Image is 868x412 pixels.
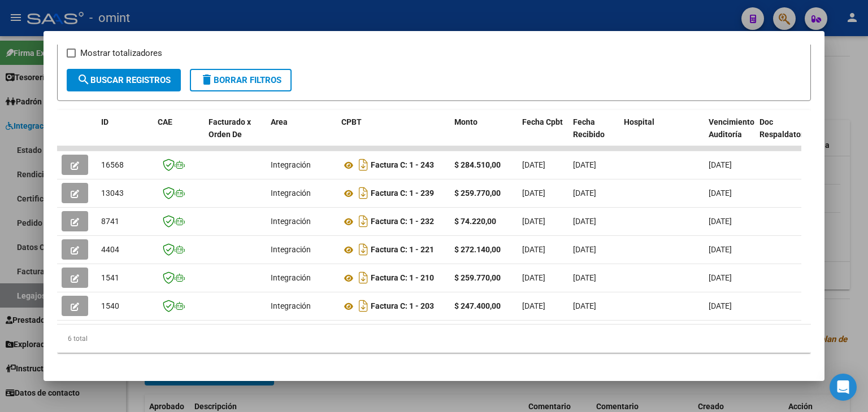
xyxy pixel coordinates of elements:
span: [DATE] [709,245,732,254]
button: Borrar Filtros [190,69,292,91]
span: Fecha Recibido [573,117,605,139]
span: Facturado x Orden De [209,117,251,139]
span: [DATE] [573,160,596,169]
span: Hospital [624,117,654,126]
mat-icon: search [77,73,90,86]
span: [DATE] [522,301,545,310]
span: Area [271,117,288,126]
span: 4404 [101,245,119,254]
span: Mostrar totalizadores [80,46,162,60]
i: Descargar documento [356,184,371,202]
span: 13043 [101,189,124,198]
datatable-header-cell: Fecha Cpbt [518,110,568,160]
strong: Factura C: 1 - 239 [371,189,434,198]
span: [DATE] [522,273,545,282]
i: Descargar documento [356,297,371,315]
strong: Factura C: 1 - 221 [371,246,434,255]
span: [DATE] [573,245,596,254]
span: [DATE] [709,189,732,198]
i: Descargar documento [356,240,371,258]
datatable-header-cell: Facturado x Orden De [204,110,266,160]
span: Integración [271,301,311,310]
span: Doc Respaldatoria [759,117,810,139]
strong: Factura C: 1 - 232 [371,217,434,226]
i: Descargar documento [356,212,371,230]
strong: $ 259.770,00 [454,273,501,282]
datatable-header-cell: Fecha Recibido [568,110,619,160]
strong: $ 272.140,00 [454,245,501,254]
datatable-header-cell: CPBT [337,110,450,160]
div: Open Intercom Messenger [830,374,857,401]
span: Integración [271,273,311,282]
span: [DATE] [522,160,545,169]
strong: $ 247.400,00 [454,301,501,310]
span: [DATE] [522,245,545,254]
div: 6 total [57,325,811,353]
mat-icon: delete [200,73,214,86]
datatable-header-cell: Hospital [619,110,704,160]
strong: Factura C: 1 - 243 [371,161,434,170]
strong: $ 284.510,00 [454,160,501,169]
span: Integración [271,160,311,169]
datatable-header-cell: Area [266,110,337,160]
span: Integración [271,217,311,226]
span: 16568 [101,160,124,169]
span: Vencimiento Auditoría [709,117,754,139]
span: [DATE] [709,301,732,310]
span: [DATE] [573,217,596,226]
span: [DATE] [573,189,596,198]
span: [DATE] [709,273,732,282]
span: CAE [158,117,172,126]
strong: Factura C: 1 - 203 [371,302,434,311]
span: Borrar Filtros [200,75,281,85]
datatable-header-cell: ID [97,110,153,160]
strong: Factura C: 1 - 210 [371,274,434,283]
span: Integración [271,245,311,254]
strong: $ 74.220,00 [454,217,496,226]
datatable-header-cell: Doc Respaldatoria [755,110,823,160]
span: 1541 [101,273,119,282]
span: 1540 [101,301,119,310]
span: Integración [271,189,311,198]
span: Buscar Registros [77,75,171,85]
span: ID [101,117,108,126]
span: [DATE] [709,217,732,226]
strong: $ 259.770,00 [454,189,501,198]
span: Fecha Cpbt [522,117,563,126]
datatable-header-cell: CAE [153,110,204,160]
span: [DATE] [522,217,545,226]
datatable-header-cell: Vencimiento Auditoría [704,110,755,160]
span: 8741 [101,217,119,226]
span: CPBT [341,117,362,126]
span: [DATE] [573,301,596,310]
span: [DATE] [709,160,732,169]
span: [DATE] [573,273,596,282]
i: Descargar documento [356,156,371,174]
button: Buscar Registros [67,69,181,91]
span: [DATE] [522,189,545,198]
i: Descargar documento [356,269,371,287]
datatable-header-cell: Monto [450,110,518,160]
span: Monto [454,117,478,126]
